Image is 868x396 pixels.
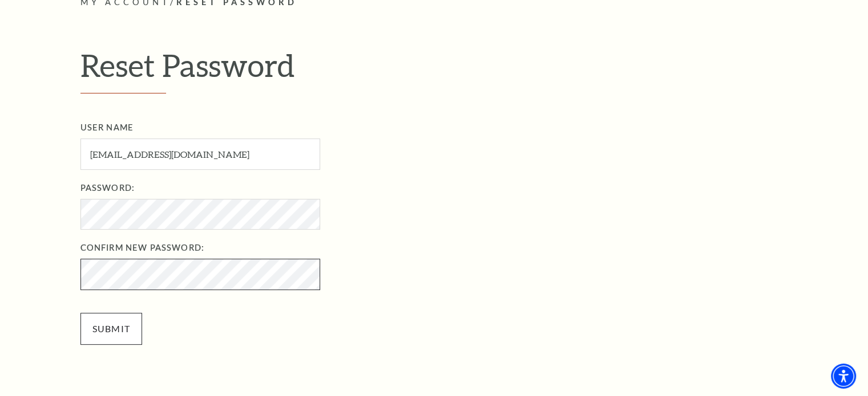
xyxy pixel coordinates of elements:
div: Accessibility Menu [831,364,856,389]
h1: Reset Password [80,47,788,93]
input: User Name [80,138,320,170]
label: Confirm New Password: [80,241,813,255]
label: User Name [80,121,813,135]
input: Submit button [80,313,143,345]
label: Password: [80,181,813,195]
